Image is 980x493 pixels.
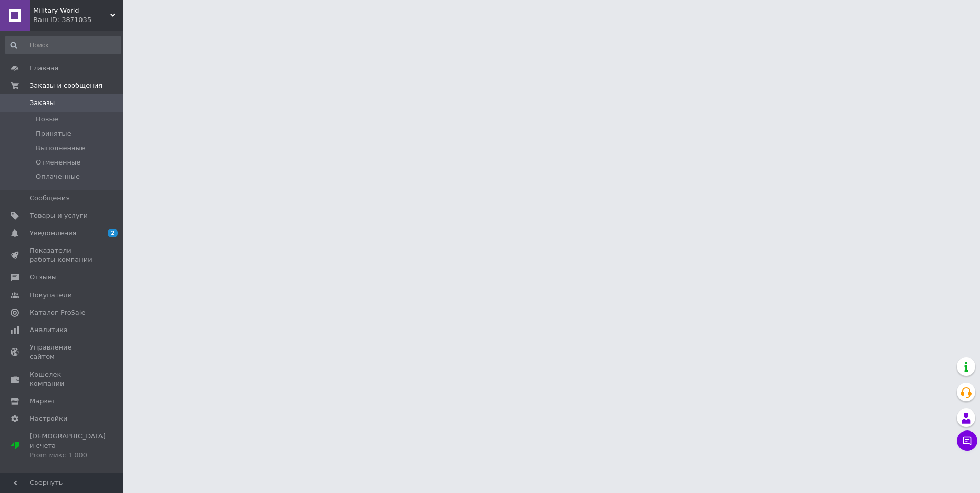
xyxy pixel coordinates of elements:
[957,430,977,451] button: Чат с покупателем
[36,172,80,181] span: Оплаченные
[30,343,95,361] span: Управление сайтом
[30,308,85,317] span: Каталог ProSale
[36,129,71,138] span: Принятые
[30,98,55,108] span: Заказы
[30,81,103,90] span: Заказы и сообщения
[30,370,95,388] span: Кошелек компании
[30,397,56,406] span: Маркет
[33,6,110,15] span: Military World
[30,432,106,460] span: [DEMOGRAPHIC_DATA] и счета
[36,143,85,153] span: Выполненные
[30,325,68,335] span: Аналитика
[108,229,118,237] span: 2
[30,450,106,460] div: Prom микс 1 000
[36,158,80,167] span: Отмененные
[30,414,67,423] span: Настройки
[33,15,123,25] div: Ваш ID: 3871035
[30,64,58,73] span: Главная
[30,273,57,282] span: Отзывы
[36,115,58,124] span: Новые
[30,246,95,264] span: Показатели работы компании
[30,229,76,238] span: Уведомления
[30,211,88,220] span: Товары и услуги
[30,291,72,300] span: Покупатели
[5,36,121,54] input: Поиск
[30,194,70,203] span: Сообщения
